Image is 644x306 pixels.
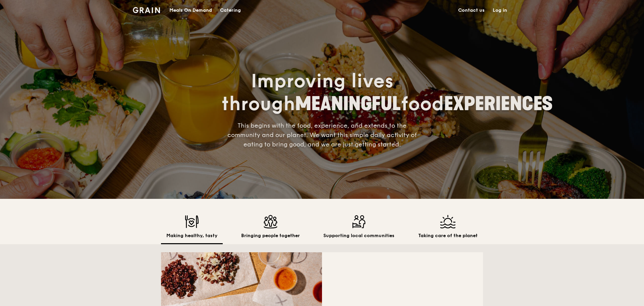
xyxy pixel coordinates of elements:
h2: Supporting local communities [323,232,394,239]
h2: Making healthy, tasty [166,232,217,239]
span: EXPERIENCES [444,93,553,115]
h2: Bringing people together [241,232,300,239]
span: Improving lives through food [221,70,553,116]
a: Contact us [454,0,489,20]
img: Grain [133,7,160,13]
img: Bringing people together [241,215,300,228]
a: Catering [216,0,245,20]
h2: Taking care of the planet [418,232,478,239]
img: Taking care of the planet [418,215,478,228]
span: MEANINGFUL [295,93,401,115]
img: Supporting local communities [323,215,394,228]
span: This begins with the food, experience, and extends to the community and our planet. We want this ... [227,122,417,148]
img: Making healthy, tasty [166,215,217,228]
div: Catering [220,0,241,20]
a: Log in [489,0,511,20]
div: Meals On Demand [169,0,212,20]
